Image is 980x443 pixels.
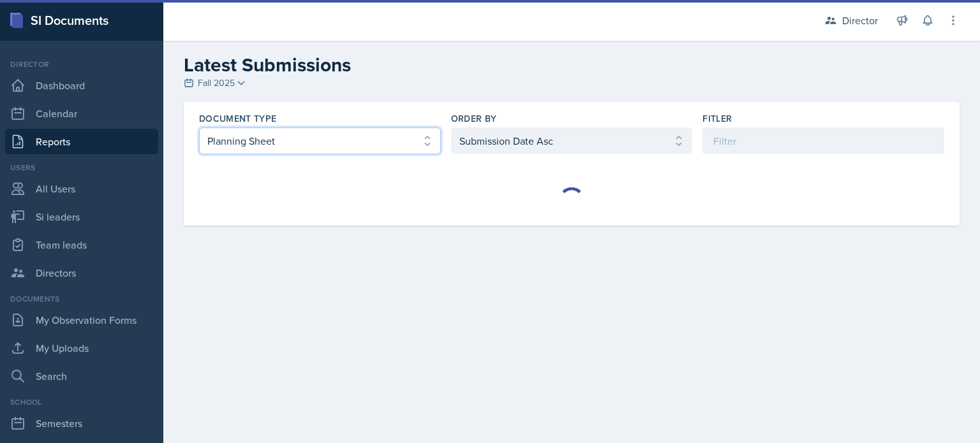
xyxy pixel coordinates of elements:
[5,396,158,408] div: School
[5,176,158,201] a: All Users
[5,162,158,173] div: Users
[5,363,158,389] a: Search
[184,54,960,76] h2: Latest Submissions
[702,112,732,125] label: Fitler
[5,410,158,436] a: Semesters
[5,307,158,333] a: My Observation Forms
[5,73,158,98] a: Dashboard
[451,112,497,125] label: Order By
[5,101,158,126] a: Calendar
[5,59,158,70] div: Director
[5,293,158,305] div: Documents
[5,335,158,361] a: My Uploads
[5,129,158,154] a: Reports
[5,232,158,258] a: Team leads
[5,260,158,286] a: Directors
[5,204,158,229] a: Si leaders
[199,112,277,125] label: Document Type
[842,13,878,28] div: Director
[702,127,944,154] input: Filter
[198,76,235,90] span: Fall 2025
